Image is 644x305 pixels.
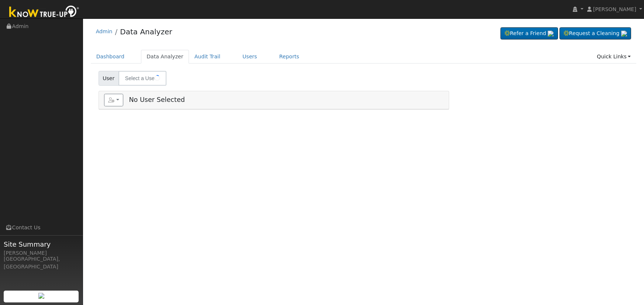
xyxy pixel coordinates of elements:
img: Know True-Up [6,4,83,21]
a: Data Analyzer [120,27,172,36]
a: Dashboard [91,50,130,64]
span: [PERSON_NAME] [593,6,636,12]
span: Site Summary [4,239,79,249]
h5: No User Selected [104,94,444,106]
a: Admin [96,28,113,34]
a: Refer a Friend [500,27,558,40]
div: [GEOGRAPHIC_DATA], [GEOGRAPHIC_DATA] [4,255,79,271]
a: Request a Cleaning [559,27,631,40]
div: [PERSON_NAME] [4,249,79,257]
a: Users [237,50,263,64]
img: retrieve [621,31,627,37]
a: Quick Links [591,50,636,64]
a: Audit Trail [189,50,226,64]
img: retrieve [548,31,554,37]
a: Reports [274,50,305,64]
input: Select a User [118,71,166,86]
a: Data Analyzer [141,50,189,64]
img: retrieve [38,293,44,299]
span: User [99,71,119,86]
